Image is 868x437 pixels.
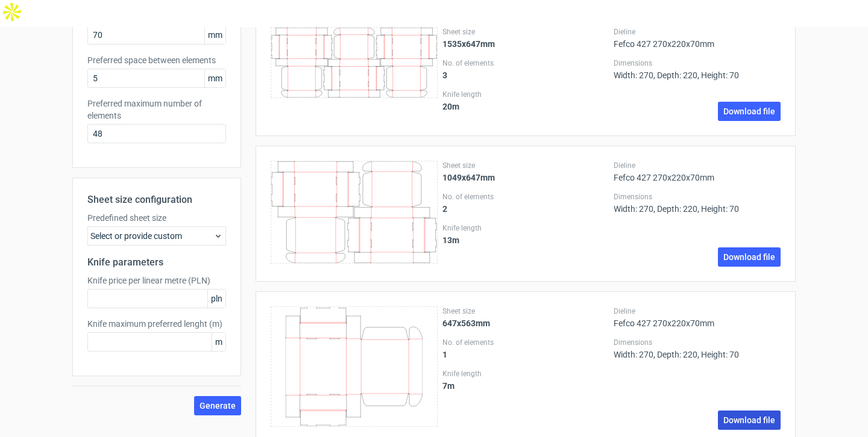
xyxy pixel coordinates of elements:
label: Dimensions [614,338,781,347]
label: Dieline [614,27,781,37]
strong: 3 [442,70,447,80]
a: Download file [718,247,781,267]
label: No. of elements [442,338,609,347]
label: Preferred maximum number of elements [87,98,226,122]
span: Generate [200,401,236,410]
label: No. of elements [442,192,609,202]
div: Width: 270, Depth: 220, Height: 70 [614,338,781,359]
a: Download file [718,102,781,121]
strong: 2 [442,204,447,214]
strong: 647x563mm [442,318,490,328]
label: Dimensions [614,58,781,68]
label: Dieline [614,306,781,316]
strong: 1535x647mm [442,39,495,49]
span: m [212,333,225,351]
label: Sheet size [442,161,609,170]
label: Dimensions [614,192,781,202]
div: Width: 270, Depth: 220, Height: 70 [614,58,781,80]
label: Knife price per linear metre (PLN) [87,274,226,287]
label: Knife length [442,223,609,233]
label: Knife length [442,369,609,379]
div: Select or provide custom [87,226,226,246]
div: Fefco 427 270x220x70mm [614,306,781,328]
h2: Sheet size configuration [87,193,226,207]
a: Download file [718,411,781,430]
h2: Knife parameters [87,255,226,270]
button: Generate [194,396,241,415]
span: mm [204,26,225,44]
label: Predefined sheet size [87,212,226,224]
strong: 20 m [442,102,459,111]
label: Sheet size [442,27,609,37]
label: Preferred space between elements [87,54,226,66]
strong: 1 [442,350,447,359]
label: Knife length [442,90,609,99]
label: Knife maximum preferred lenght (m) [87,318,226,330]
strong: 13 m [442,235,459,245]
strong: 7 m [442,381,454,391]
span: pln [207,290,225,308]
div: Fefco 427 270x220x70mm [614,27,781,49]
span: mm [204,69,225,87]
strong: 1049x647mm [442,173,495,182]
div: Fefco 427 270x220x70mm [614,161,781,182]
div: Width: 270, Depth: 220, Height: 70 [614,192,781,214]
label: Sheet size [442,306,609,316]
label: Dieline [614,161,781,170]
label: No. of elements [442,58,609,68]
